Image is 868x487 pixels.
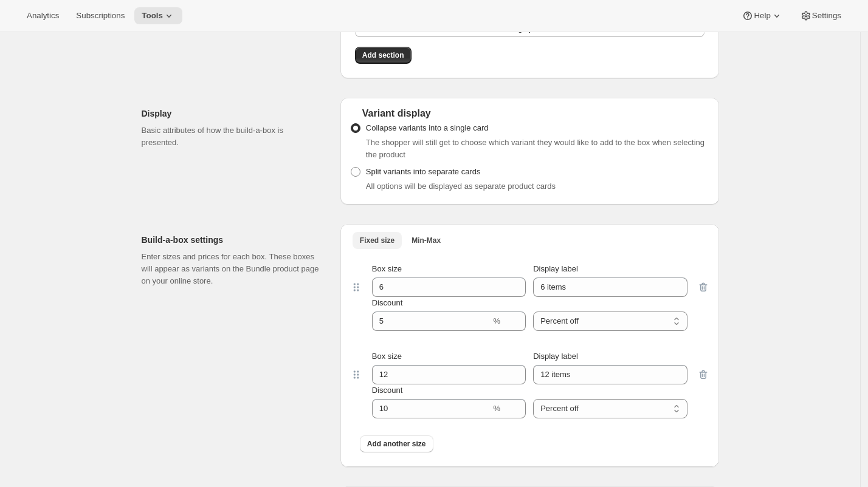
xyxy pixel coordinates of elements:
span: Add another size [367,439,426,449]
span: Split variants into separate cards [366,167,481,176]
input: Box size [372,365,508,384]
input: Display label [533,365,687,384]
p: Enter sizes and prices for each box. These boxes will appear as variants on the Bundle product pa... [142,251,321,287]
span: % [494,316,501,325]
span: Min-Max [412,236,441,245]
span: Box size [372,352,402,361]
button: Analytics [19,7,66,24]
span: Discount [372,386,403,395]
span: Collapse variants into a single card [366,123,489,132]
span: Display label [533,352,578,361]
h2: Build-a-box settings [142,234,321,246]
button: Tools [134,7,182,24]
span: Display label [533,264,578,273]
span: Add section [362,50,404,60]
span: Tools [142,11,163,21]
span: Help [754,11,770,21]
span: The shopper will still get to choose which variant they would like to add to the box when selecti... [366,138,704,159]
span: Fixed size [360,236,394,245]
input: Display label [533,278,687,297]
button: Help [734,7,790,24]
p: Basic attributes of how the build-a-box is presented. [142,124,321,149]
div: Variant display [350,107,709,120]
span: Subscriptions [76,11,125,21]
span: Discount [372,298,403,307]
button: Settings [793,7,849,24]
span: Settings [812,11,841,21]
span: Box size [372,264,402,273]
button: Add section [355,47,412,64]
h2: Display [142,107,321,120]
span: Analytics [27,11,59,21]
span: % [494,404,501,413]
button: Subscriptions [69,7,132,24]
button: Add another size [360,435,433,452]
input: Box size [372,278,508,297]
span: All options will be displayed as separate product cards [366,182,556,191]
